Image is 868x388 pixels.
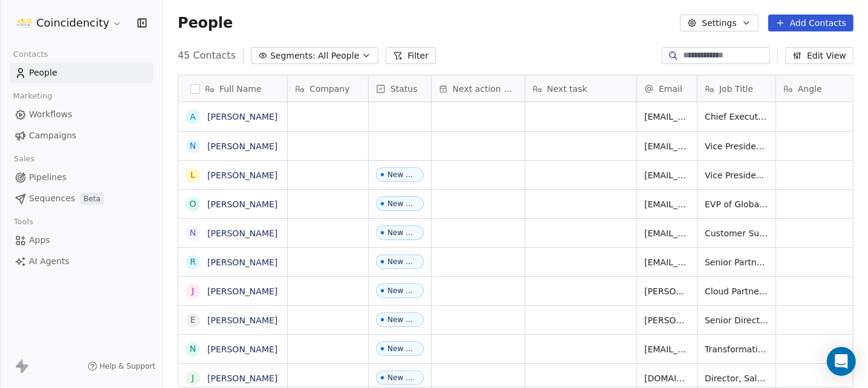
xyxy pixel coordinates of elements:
span: Next task [547,83,588,95]
span: Tools [8,213,38,231]
span: [EMAIL_ADDRESS][PERSON_NAME][DOMAIN_NAME] [644,256,690,268]
div: N [190,227,196,239]
div: New Lead [387,170,416,179]
a: [PERSON_NAME] [207,199,277,209]
div: New Lead [387,315,416,324]
div: N [190,343,196,355]
span: [EMAIL_ADDRESS][DOMAIN_NAME] [644,169,690,181]
span: Cloud Partner Manager ([GEOGRAPHIC_DATA] & [GEOGRAPHIC_DATA]) [705,285,768,297]
span: Pipelines [29,171,66,184]
span: Apps [29,234,50,247]
div: Status [369,76,431,102]
div: New Lead [387,344,416,353]
span: Company [309,83,350,95]
button: Settings [680,15,758,31]
button: Clip a bookmark [36,77,221,96]
a: Pipelines [10,167,153,187]
span: Senior Partner Marketing Manager [705,256,768,268]
a: SequencesBeta [10,189,153,209]
span: Clip a block [55,120,94,130]
div: R [190,256,196,268]
span: [DOMAIN_NAME][EMAIL_ADDRESS][DOMAIN_NAME] [644,372,690,384]
div: Full Name [178,76,287,102]
a: [PERSON_NAME] [207,112,277,121]
div: Angle [776,76,856,102]
span: Clip a screenshot [55,140,111,149]
div: A [190,111,196,123]
div: N [190,140,196,152]
span: Contacts [8,45,53,63]
div: O [189,198,196,210]
span: Workflows [29,108,73,121]
a: [PERSON_NAME] [207,344,277,354]
div: J [192,285,194,297]
a: [PERSON_NAME] [207,141,277,151]
span: All People [318,50,359,62]
a: Apps [10,230,153,250]
span: Status [390,83,418,95]
button: Coincidencity [15,13,125,33]
div: New Lead [387,228,416,237]
span: Chief Executive Officer, Orange Business [705,111,768,123]
button: Clip a screenshot [36,135,221,154]
span: Full Name [219,83,262,95]
span: [EMAIL_ADDRESS][DOMAIN_NAME] [644,198,690,210]
span: Email [659,83,682,95]
span: [EMAIL_ADDRESS][DOMAIN_NAME] [644,140,690,152]
button: Clip a block [36,115,221,135]
span: Vice President, Global Strategic Partner Sales [705,140,768,152]
span: AI Agents [29,255,70,268]
span: xTiles [57,16,79,26]
span: People [178,14,233,32]
span: Angle [798,83,822,95]
div: New Lead [387,286,416,295]
span: [EMAIL_ADDRESS][PERSON_NAME][DOMAIN_NAME] [644,343,690,355]
div: Open Intercom Messenger [827,347,856,376]
div: J [192,372,194,384]
div: E [190,314,196,326]
div: Next action date [432,76,525,102]
div: New Lead [387,373,416,382]
a: Help & Support [88,361,155,371]
span: Beta [80,193,104,205]
span: 45 Contacts [178,48,236,63]
div: New Lead [387,199,416,208]
button: Filter [386,47,436,64]
div: Destination [30,309,219,323]
span: Marketing [8,87,57,105]
span: [PERSON_NAME][EMAIL_ADDRESS][DOMAIN_NAME] [644,285,690,297]
a: [PERSON_NAME] [207,257,277,267]
a: AI Agents [10,251,153,271]
div: New Lead [387,257,416,266]
span: Customer Success (EMEA) [PERSON_NAME] [705,227,768,239]
button: Edit View [785,47,853,64]
div: Company [288,76,368,102]
span: Inbox Panel [50,325,90,340]
span: Coincidencity [36,15,109,31]
span: Job Title [719,83,753,95]
a: [PERSON_NAME] [207,170,277,180]
a: [PERSON_NAME] [207,315,277,325]
a: [PERSON_NAME] [207,286,277,296]
span: Clear all and close [146,170,212,185]
div: Next task [525,76,636,102]
span: Campaigns [29,129,76,142]
button: Clip a selection (Select text first) [36,96,221,115]
img: Coincidencity%20-%20yellow%20logo%20with%20cloud%20at%20166x85.png [17,16,31,30]
a: Campaigns [10,126,153,146]
a: [PERSON_NAME] [207,373,277,383]
span: Vice President, Customer Experience [705,169,768,181]
span: [PERSON_NAME][EMAIL_ADDRESS][DOMAIN_NAME] [644,314,690,326]
div: grid [178,102,288,388]
span: Segments: [270,50,316,62]
span: Director, Sales, [GEOGRAPHIC_DATA] & [GEOGRAPHIC_DATA] [705,372,768,384]
span: People [29,66,57,79]
div: Job Title [698,76,776,102]
span: Sales [8,150,40,168]
div: L [190,169,195,181]
span: Clip a bookmark [55,82,109,91]
span: EVP of Global Sales and Chief Sales Officer at [GEOGRAPHIC_DATA] [705,198,768,210]
span: Transformational cross functional business leader [705,343,768,355]
a: Workflows [10,105,153,124]
span: [EMAIL_ADDRESS][PERSON_NAME][DOMAIN_NAME] [644,227,690,239]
